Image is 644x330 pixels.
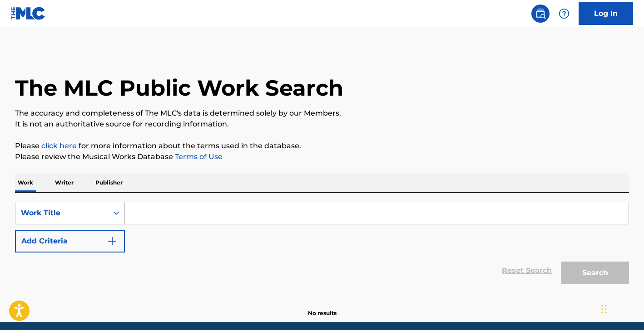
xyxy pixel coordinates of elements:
[308,298,337,317] p: No results
[601,296,607,323] div: Drag
[173,152,223,161] a: Terms of Use
[559,8,570,19] img: help
[15,151,629,162] p: Please review the Musical Works Database
[11,7,46,20] img: MLC Logo
[93,173,125,192] p: Publisher
[21,208,103,218] div: Work Title
[15,141,629,151] p: Please for more information about the terms used in the database.
[15,108,629,119] p: The accuracy and completeness of The MLC's data is determined solely by our Members.
[555,5,573,23] div: Help
[15,119,629,130] p: It is not an authoritative source for recording information.
[15,173,36,192] p: Work
[535,8,546,19] img: search
[107,236,118,247] img: 9d2ae6d4665cec9f34b9.svg
[599,286,644,330] iframe: Chat Widget
[15,74,343,102] h1: The MLC Public Work Search
[579,2,633,25] a: Log In
[41,141,77,150] a: click here
[15,230,125,252] button: Add Criteria
[15,202,629,289] form: Search Form
[52,173,76,192] p: Writer
[531,5,550,23] a: Public Search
